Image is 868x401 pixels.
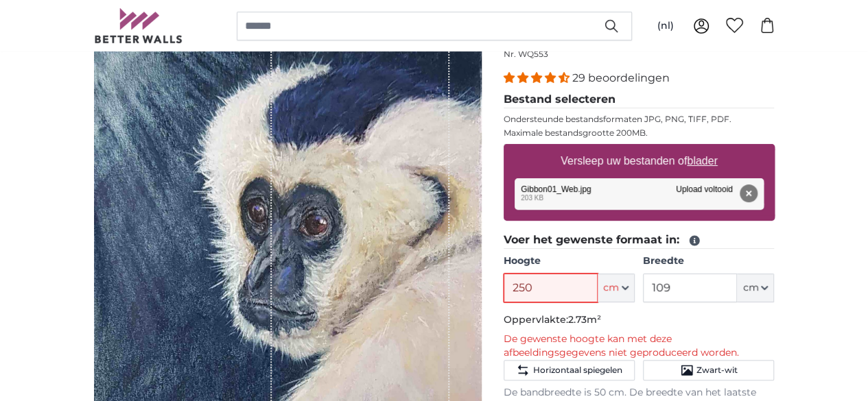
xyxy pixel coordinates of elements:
button: (nl) [646,14,685,38]
span: Nr. WQ553 [504,49,548,59]
p: Ondersteunde bestandsformaten JPG, PNG, TIFF, PDF. [504,114,775,125]
legend: Bestand selecteren [504,91,775,108]
label: Breedte [643,254,774,268]
span: cm [603,281,619,295]
span: 2.73m² [568,313,601,326]
button: cm [737,274,774,302]
span: Zwart-wit [696,365,738,376]
img: Betterwalls [94,8,183,43]
span: Horizontaal spiegelen [532,365,622,376]
span: 29 beoordelingen [572,71,670,84]
legend: Voer het gewenste formaat in: [504,232,775,249]
span: cm [742,281,758,295]
p: Oppervlakte: [504,313,775,327]
button: cm [598,274,635,302]
p: De gewenste hoogte kan met deze afbeeldingsgegevens niet geproduceerd worden. [504,332,775,360]
label: Hoogte [504,254,635,268]
u: blader [687,155,717,167]
button: Horizontaal spiegelen [504,360,635,380]
span: 4.34 stars [504,71,572,84]
button: Zwart-wit [643,360,774,380]
p: Maximale bestandsgrootte 200MB. [504,127,775,138]
label: Versleep uw bestanden of [555,147,723,175]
